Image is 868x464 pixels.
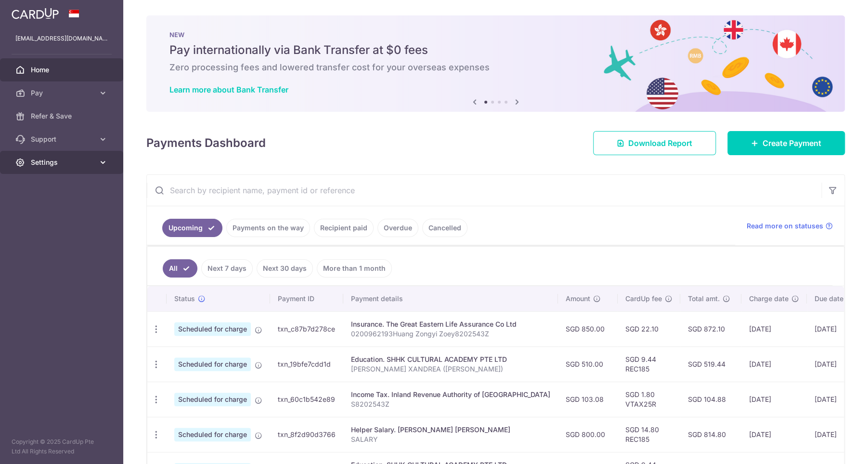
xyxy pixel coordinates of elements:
[351,355,550,364] div: Education. SHHK CULTURAL ACADEMY PTE LTD
[558,346,618,382] td: SGD 510.00
[31,158,94,167] span: Settings
[351,425,550,435] div: Helper Salary. [PERSON_NAME] [PERSON_NAME]
[807,346,862,382] td: [DATE]
[85,7,105,15] span: Help
[314,219,374,237] a: Recipient paid
[270,417,343,452] td: txn_8f2d90d3766
[727,131,845,155] a: Create Payment
[147,175,821,206] input: Search by recipient name, payment id or reference
[163,259,197,278] a: All
[174,294,195,304] span: Status
[169,85,288,94] a: Learn more about Bank Transfer
[270,311,343,346] td: txn_c87b7d278ce
[593,131,716,155] a: Download Report
[749,294,789,304] span: Charge date
[618,346,680,382] td: SGD 9.44 REC185
[688,294,720,304] span: Total amt.
[741,346,807,382] td: [DATE]
[422,219,467,237] a: Cancelled
[270,286,343,311] th: Payment ID
[680,417,741,452] td: SGD 814.80
[270,346,343,382] td: txn_19bfe7cdd1d
[31,134,94,144] span: Support
[169,42,822,58] h5: Pay internationally via Bank Transfer at $0 fees
[351,319,550,329] div: Insurance. The Great Eastern Life Assurance Co Ltd
[226,219,310,237] a: Payments on the way
[566,294,590,304] span: Amount
[625,294,662,304] span: CardUp fee
[317,259,392,278] a: More than 1 month
[377,219,418,237] a: Overdue
[558,417,618,452] td: SGD 800.00
[169,62,822,73] h6: Zero processing fees and lowered transfer cost for your overseas expenses
[741,417,807,452] td: [DATE]
[351,390,550,399] div: Income Tax. Inland Revenue Authority of [GEOGRAPHIC_DATA]
[15,34,108,43] p: [EMAIL_ADDRESS][DOMAIN_NAME]
[680,346,741,382] td: SGD 519.44
[201,259,253,278] a: Next 7 days
[351,435,550,444] p: SALARY
[741,311,807,346] td: [DATE]
[351,399,550,409] p: S8202543Z
[31,65,94,75] span: Home
[146,134,266,152] h4: Payments Dashboard
[807,311,862,346] td: [DATE]
[162,219,222,237] a: Upcoming
[747,221,823,231] span: Read more on statuses
[169,31,822,39] p: NEW
[146,15,845,112] img: Bank transfer banner
[618,311,680,346] td: SGD 22.10
[807,417,862,452] td: [DATE]
[351,329,550,339] p: 0200962193Huang Zongyi Zoey8202543Z
[12,8,59,19] img: CardUp
[257,259,313,278] a: Next 30 days
[741,382,807,417] td: [DATE]
[815,294,843,304] span: Due date
[807,382,862,417] td: [DATE]
[31,88,94,98] span: Pay
[174,393,251,406] span: Scheduled for charge
[31,111,94,121] span: Refer & Save
[558,311,618,346] td: SGD 850.00
[680,382,741,417] td: SGD 104.88
[628,137,692,149] span: Download Report
[618,417,680,452] td: SGD 14.80 REC185
[174,322,251,336] span: Scheduled for charge
[618,382,680,417] td: SGD 1.80 VTAX25R
[174,358,251,371] span: Scheduled for charge
[174,428,251,441] span: Scheduled for charge
[343,286,558,311] th: Payment details
[351,364,550,374] p: [PERSON_NAME] XANDREA ([PERSON_NAME])
[680,311,741,346] td: SGD 872.10
[270,382,343,417] td: txn_60c1b542e89
[558,382,618,417] td: SGD 103.08
[763,137,821,149] span: Create Payment
[747,221,833,231] a: Read more on statuses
